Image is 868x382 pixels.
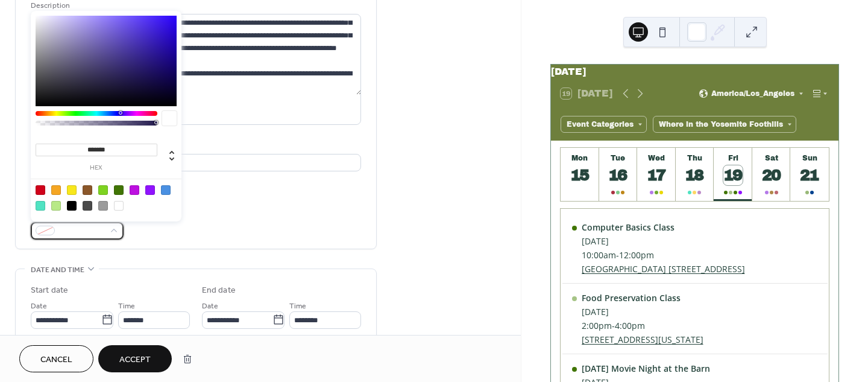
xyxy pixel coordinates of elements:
div: #F5A623 [51,185,61,195]
button: Accept [98,345,172,372]
div: 21 [800,165,820,185]
div: 16 [608,165,628,185]
div: Thu [679,154,711,162]
span: 10:00am [582,249,616,261]
div: #7ED321 [98,185,108,195]
div: 19 [723,165,743,185]
div: #9B9B9B [98,201,108,211]
div: #FFFFFF [114,201,124,211]
span: Date [202,299,218,312]
label: hex [36,165,157,171]
a: [GEOGRAPHIC_DATA] [STREET_ADDRESS] [582,263,745,275]
div: Sat [756,154,787,162]
div: 15 [570,165,590,185]
div: Wed [641,154,672,162]
div: #4A90E2 [161,185,171,195]
div: #D0021B [36,185,45,195]
span: Date [31,299,47,312]
span: 4:00pm [615,320,645,331]
span: Time [118,299,135,312]
div: Food Preservation Class [582,292,703,304]
span: - [616,249,619,261]
div: Computer Basics Class [582,221,745,233]
div: #000000 [67,201,77,211]
span: Accept [119,354,151,366]
div: Fri [717,154,749,162]
button: Fri19 [714,148,752,201]
div: [DATE] [582,235,745,247]
div: Location [31,139,359,152]
div: #4A4A4A [83,201,92,211]
div: #B8E986 [51,201,61,211]
div: Sun [794,154,825,162]
div: Start date [31,284,68,297]
button: Wed17 [637,148,676,201]
div: 18 [685,165,705,185]
button: Sun21 [790,148,829,201]
div: 20 [761,165,781,185]
span: Date and time [31,264,84,276]
span: - [612,320,615,331]
div: #8B572A [83,185,92,195]
span: America/Los_Angeles [711,90,794,97]
button: Tue16 [599,148,638,201]
div: Mon [564,154,596,162]
span: 12:00pm [619,249,654,261]
button: Mon15 [561,148,599,201]
div: [DATE] Movie Night at the Barn [582,363,761,374]
div: Tue [603,154,634,162]
div: #9013FE [145,185,155,195]
span: Cancel [40,354,72,366]
div: [DATE] [551,65,838,79]
button: Thu18 [676,148,714,201]
div: [DATE] [582,306,703,317]
div: 17 [647,165,667,185]
button: Cancel [19,345,93,372]
div: #417505 [114,185,124,195]
div: #BD10E0 [130,185,139,195]
div: #F8E71C [67,185,77,195]
a: [STREET_ADDRESS][US_STATE] [582,334,703,345]
button: Sat20 [752,148,791,201]
span: Time [289,299,306,312]
div: #50E3C2 [36,201,45,211]
div: End date [202,284,236,297]
span: 2:00pm [582,320,612,331]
